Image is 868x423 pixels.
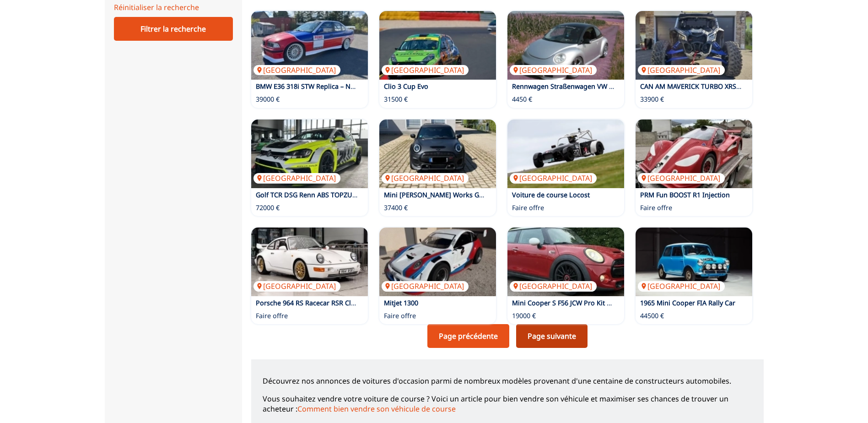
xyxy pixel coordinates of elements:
[510,281,597,291] p: [GEOGRAPHIC_DATA]
[638,65,725,75] p: [GEOGRAPHIC_DATA]
[507,228,624,296] a: Mini Cooper S F56 JCW Pro Kit Recaro[GEOGRAPHIC_DATA]
[512,95,532,104] p: 4450 €
[379,228,496,296] a: Mitjet 1300[GEOGRAPHIC_DATA]
[640,190,730,199] a: PRM Fun BOOST R1 Injection
[379,228,496,296] img: Mitjet 1300
[638,281,725,291] p: [GEOGRAPHIC_DATA]
[516,324,588,348] a: Page suivante
[512,298,628,307] a: Mini Cooper S F56 JCW Pro Kit Recaro
[256,190,373,199] a: Golf TCR DSG Renn ABS TOPZUSTAND
[384,311,416,320] p: Faire offre
[253,65,340,75] p: [GEOGRAPHIC_DATA]
[638,173,725,183] p: [GEOGRAPHIC_DATA]
[114,2,199,12] a: Réinitialiser la recherche
[114,17,233,41] div: Filtrer la recherche
[640,82,746,91] a: CAN AM MAVERICK TURBO XRS RR
[251,11,368,80] a: BMW E36 318i STW Replica – Neu aufgebaut – 220 PS[GEOGRAPHIC_DATA]
[512,82,689,91] a: Rennwagen Straßenwagen VW NEW Beetle 1,8T K04 200+
[251,119,368,188] img: Golf TCR DSG Renn ABS TOPZUSTAND
[512,190,590,199] a: Voiture de course Locost
[251,11,368,80] img: BMW E36 318i STW Replica – Neu aufgebaut – 220 PS
[384,298,418,307] a: Mitjet 1300
[507,11,624,80] img: Rennwagen Straßenwagen VW NEW Beetle 1,8T K04 200+
[379,119,496,188] a: Mini John Cooper Works GP 3 F56 foliert GP Plus Paket[GEOGRAPHIC_DATA]
[427,324,509,348] a: Page précédente
[640,298,735,307] a: 1965 Mini Cooper FIA Rally Car
[507,11,624,80] a: Rennwagen Straßenwagen VW NEW Beetle 1,8T K04 200+[GEOGRAPHIC_DATA]
[263,376,752,386] p: Découvrez nos annonces de voitures d'occasion parmi de nombreux modèles provenant d'une centaine ...
[382,281,469,291] p: [GEOGRAPHIC_DATA]
[253,173,340,183] p: [GEOGRAPHIC_DATA]
[379,119,496,188] img: Mini John Cooper Works GP 3 F56 foliert GP Plus Paket
[507,119,624,188] a: Voiture de course Locost[GEOGRAPHIC_DATA]
[640,95,664,104] p: 33900 €
[297,404,456,414] a: Comment bien vendre son véhicule de course
[251,228,368,296] a: Porsche 964 RS Racecar RSR Clone 3,9l[GEOGRAPHIC_DATA]
[507,228,624,296] img: Mini Cooper S F56 JCW Pro Kit Recaro
[512,311,536,320] p: 19000 €
[251,228,368,296] img: Porsche 964 RS Racecar RSR Clone 3,9l
[636,119,752,188] img: PRM Fun BOOST R1 Injection
[256,311,288,320] p: Faire offre
[384,95,408,104] p: 31500 €
[636,11,752,80] img: CAN AM MAVERICK TURBO XRS RR
[640,203,672,212] p: Faire offre
[256,95,280,104] p: 39000 €
[379,11,496,80] img: Clio 3 Cup Evo
[384,203,408,212] p: 37400 €
[382,65,469,75] p: [GEOGRAPHIC_DATA]
[382,173,469,183] p: [GEOGRAPHIC_DATA]
[263,394,752,414] p: Vous souhaitez vendre votre voiture de course ? Voici un article pour bien vendre son véhicule et...
[636,119,752,188] a: PRM Fun BOOST R1 Injection[GEOGRAPHIC_DATA]
[636,228,752,296] img: 1965 Mini Cooper FIA Rally Car
[507,119,624,188] img: Voiture de course Locost
[512,203,544,212] p: Faire offre
[510,65,597,75] p: [GEOGRAPHIC_DATA]
[384,82,428,91] a: Clio 3 Cup Evo
[253,281,340,291] p: [GEOGRAPHIC_DATA]
[379,11,496,80] a: Clio 3 Cup Evo[GEOGRAPHIC_DATA]
[636,11,752,80] a: CAN AM MAVERICK TURBO XRS RR[GEOGRAPHIC_DATA]
[256,82,420,91] a: BMW E36 318i STW Replica – Neu aufgebaut – 220 PS
[251,119,368,188] a: Golf TCR DSG Renn ABS TOPZUSTAND[GEOGRAPHIC_DATA]
[256,298,376,307] a: Porsche 964 RS Racecar RSR Clone 3,9l
[384,190,566,199] a: Mini [PERSON_NAME] Works GP 3 F56 foliert GP Plus Paket
[256,203,280,212] p: 72000 €
[640,311,664,320] p: 44500 €
[510,173,597,183] p: [GEOGRAPHIC_DATA]
[636,228,752,296] a: 1965 Mini Cooper FIA Rally Car[GEOGRAPHIC_DATA]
